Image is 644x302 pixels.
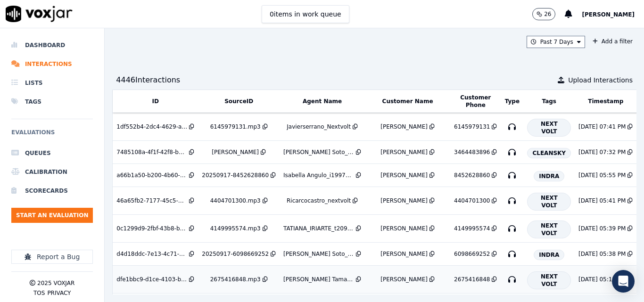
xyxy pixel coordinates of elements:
[612,270,635,293] div: Open Intercom Messenger
[542,98,556,105] button: Tags
[380,276,428,283] div: [PERSON_NAME]
[116,250,187,258] div: d4d18ddc-7e13-4c71-8f28-ac05cabf6a39
[224,98,253,105] button: SourceID
[11,144,93,163] a: Queues
[588,98,623,105] button: Timestamp
[527,119,571,137] span: NEXT VOLT
[578,225,626,232] div: [DATE] 05:39 PM
[380,123,428,131] div: [PERSON_NAME]
[33,289,45,297] button: TOS
[287,123,351,131] div: Javierserrano_Nextvolt
[283,276,354,283] div: [PERSON_NAME] Tamayo_c20987_NEXTVOLT
[454,171,490,179] div: 8452628860
[454,276,490,283] div: 2675416848
[454,197,490,204] div: 4404701300
[534,250,564,260] span: INDRA
[582,8,644,20] button: [PERSON_NAME]
[380,250,428,258] div: [PERSON_NAME]
[578,171,626,179] div: [DATE] 05:55 PM
[578,197,626,204] div: [DATE] 05:41 PM
[578,276,626,283] div: [DATE] 05:15 PM
[210,197,261,204] div: 4404701300.mp3
[578,250,626,258] div: [DATE] 05:38 PM
[544,10,551,18] p: 26
[202,250,269,258] div: 20250917-6098669252
[152,98,159,105] button: ID
[11,127,93,144] h6: Evaluations
[527,271,571,289] span: NEXT VOLT
[210,123,261,131] div: 6145979131.mp3
[283,225,354,232] div: TATIANA_IRIARTE_t20997_NEXT_VOLT
[116,197,187,204] div: 46a65fb2-7177-45c5-8e80-6edf2a487c1a
[589,36,636,47] button: Add a filter
[116,148,187,156] div: 7485108a-4f1f-42f8-b2a9-83346a7a247d
[578,123,626,131] div: [DATE] 07:41 PM
[532,8,565,20] button: 26
[568,75,633,85] span: Upload Interactions
[116,276,187,283] div: dfe1bbc9-d1ce-4103-bffe-a2b3eef0b321
[582,11,635,18] span: [PERSON_NAME]
[382,98,433,105] button: Customer Name
[380,148,428,156] div: [PERSON_NAME]
[454,94,497,109] button: Customer Phone
[11,36,93,55] a: Dashboard
[527,36,585,48] button: Past 7 Days
[303,98,342,105] button: Agent Name
[47,289,71,297] button: Privacy
[6,6,73,22] img: voxjar logo
[11,163,93,181] a: Calibration
[527,148,571,158] span: CLEANSKY
[11,181,93,200] a: Scorecards
[527,193,571,211] span: NEXT VOLT
[11,55,93,73] a: Interactions
[116,74,180,86] div: 4446 Interaction s
[210,276,261,283] div: 2675416848.mp3
[116,171,187,179] div: a66b1a50-b200-4b60-9874-e10bc7d35e27
[454,148,490,156] div: 3464483896
[11,250,93,264] button: Report a Bug
[11,73,93,92] a: Lists
[534,171,564,181] span: INDRA
[283,250,354,258] div: [PERSON_NAME] Soto_j25962_INDRA
[454,250,490,258] div: 6098669252
[454,123,490,131] div: 6145979131
[283,171,354,179] div: Isabella Angulo_i19976_INDRA
[210,225,261,232] div: 4149995574.mp3
[202,171,269,179] div: 20250917-8452628860
[287,197,351,204] div: Ricarcocastro_nextvolt
[116,123,187,131] div: 1df552b4-2dc4-4629-a806-c6508f143074
[558,75,633,85] button: Upload Interactions
[578,148,626,156] div: [DATE] 07:32 PM
[380,225,428,232] div: [PERSON_NAME]
[380,197,428,204] div: [PERSON_NAME]
[11,208,93,223] button: Start an Evaluation
[380,171,428,179] div: [PERSON_NAME]
[505,98,520,105] button: Type
[283,148,354,156] div: [PERSON_NAME] Soto_j25800_CLEANSKY
[37,279,74,287] p: 2025 Voxjar
[527,220,571,238] span: NEXT VOLT
[454,225,490,232] div: 4149995574
[262,5,349,23] button: 0items in work queue
[11,92,93,111] a: Tags
[212,148,259,156] div: [PERSON_NAME]
[532,8,555,20] button: 26
[116,225,187,232] div: 0c1299d9-2fbf-43b8-b61c-19a2b065da15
